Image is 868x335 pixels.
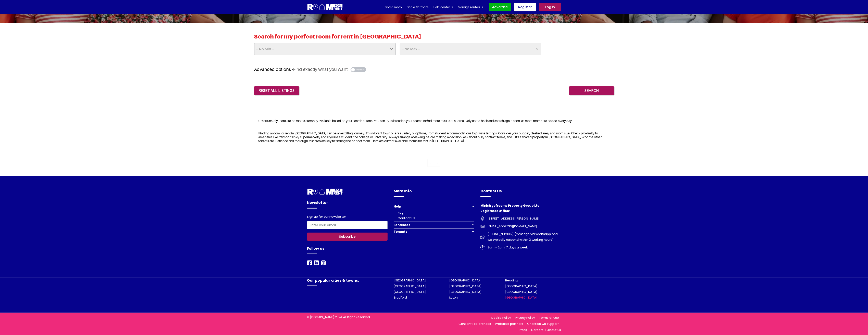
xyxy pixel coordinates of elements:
[307,246,388,254] h4: Follow us
[505,295,537,300] a: [GEOGRAPHIC_DATA]
[480,203,561,216] h4: Ministryofrooms Property Group Ltd. Registered office:
[254,67,614,72] h3: Advanced options -
[505,284,537,288] a: [GEOGRAPHIC_DATA]
[480,245,485,249] img: Room For Rent
[537,315,561,320] a: Terms of use
[254,129,614,146] div: Finding a room for rent in [GEOGRAPHIC_DATA] can be an exciting journey. This vibrant town offers...
[480,231,561,243] a: [PHONE_NUMBER] (Message via whatsapp only, we typically respond within 3 working hours)
[480,223,561,229] a: [EMAIL_ADDRESS][DOMAIN_NAME]
[321,260,326,265] a: Instagram
[434,4,453,10] a: Help center
[385,4,402,10] a: Find a room
[307,233,388,241] button: Subscribe
[428,159,434,167] li: « Previous
[307,215,346,220] label: Sign up for our newsletter
[485,231,561,243] span: [PHONE_NUMBER] (Message via whatsapp only, we typically respond within 3 working hours)
[480,216,561,221] a: [STREET_ADDRESS][PERSON_NAME]
[457,322,493,326] a: Consent Preferences
[307,260,312,265] img: Room For Rent
[394,295,407,300] a: Bradford
[545,328,561,332] a: About us
[394,203,474,210] button: Help
[254,86,299,95] a: reset all listings
[517,328,529,332] a: Press
[458,4,483,10] a: Manage rentals
[394,278,426,282] a: [GEOGRAPHIC_DATA]
[450,278,482,282] a: [GEOGRAPHIC_DATA]
[407,4,429,10] a: Find a flatmate
[434,159,440,167] li: « Previous
[394,290,426,294] a: [GEOGRAPHIC_DATA]
[293,67,348,72] span: Find exactly what you want
[307,315,388,320] p: © [DOMAIN_NAME] 2024 All Right Reserved.
[307,260,312,265] a: Facebook
[450,284,482,288] a: [GEOGRAPHIC_DATA]
[480,224,485,228] img: Room For Rent
[307,3,343,11] img: Logo for Room for Rent, featuring a welcoming design with a house icon and modern typography
[307,188,343,196] img: Room For Rent
[398,216,415,220] a: Contact Us
[529,328,545,332] a: Careers
[450,290,482,294] a: [GEOGRAPHIC_DATA]
[514,3,536,11] a: Register
[493,322,525,326] a: Preferred partners
[480,245,561,250] a: 8am - 6pm, 7 days a week
[485,223,537,229] span: [EMAIL_ADDRESS][DOMAIN_NAME]
[394,222,474,228] button: Landlords
[254,116,614,125] div: Unfortunately there are no rooms currently available based on your search criteria. You can try t...
[307,221,388,229] input: Enter your email
[450,295,458,300] a: Luton
[489,315,513,320] a: Cookie Policy
[307,278,388,286] h4: Our popular cities & towns:
[480,216,485,221] img: Room For Rent
[307,200,388,209] h4: Newsletter
[314,260,319,265] a: LinkedIn
[254,33,614,43] h2: Search for my perfect room for rent in [GEOGRAPHIC_DATA]
[394,284,426,288] a: [GEOGRAPHIC_DATA]
[480,235,485,239] img: Room For Rent
[485,216,539,221] span: [STREET_ADDRESS][PERSON_NAME]
[485,245,528,250] span: 8am - 6pm, 7 days a week
[539,3,561,11] a: Log in
[525,322,561,326] a: Charities we support
[398,211,404,215] a: Blog
[480,188,561,197] h4: Contact Us
[489,3,511,11] a: Advertise
[394,188,474,197] h4: More Info
[314,260,319,265] img: Room For Rent
[513,315,537,320] a: Privacy Policy
[505,290,537,294] a: [GEOGRAPHIC_DATA]
[394,228,474,235] button: Tenants
[505,278,518,282] a: Reading
[321,260,326,265] img: Room For Rent
[569,86,614,95] input: Search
